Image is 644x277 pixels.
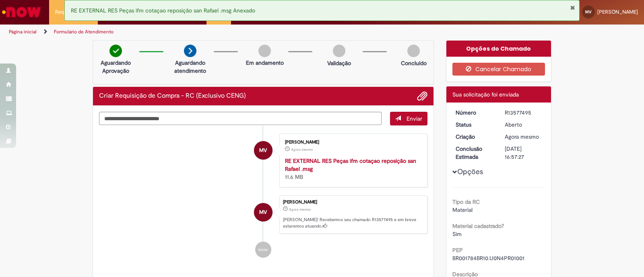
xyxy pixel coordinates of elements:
[289,207,311,212] span: Agora mesmo
[597,8,638,15] span: [PERSON_NAME]
[285,157,419,181] div: 11.6 MB
[54,29,114,35] a: Formulário de Atendimento
[505,109,542,117] div: R13577495
[452,230,462,238] span: Sim
[291,147,313,152] span: Agora mesmo
[450,109,499,117] dt: Número
[99,112,382,125] textarea: Digite sua mensagem aqui...
[171,59,210,75] p: Aguardando atendimento
[9,29,37,35] a: Página inicial
[6,25,423,39] ul: Trilhas de página
[289,207,311,212] time: 29/09/2025 14:57:23
[259,203,267,222] span: MV
[333,45,345,57] img: img-circle-grey.png
[505,121,542,129] div: Aberto
[254,141,272,160] div: Maria Isaura De Paula Valim
[283,217,423,229] p: [PERSON_NAME]! Recebemos seu chamado R13577495 e em breve estaremos atuando.
[570,4,575,11] button: Fechar Notificação
[96,59,135,75] p: Aguardando Aprovação
[407,45,420,57] img: img-circle-grey.png
[71,7,255,14] span: RE EXTERNAL RES Peças ifm cotaçao reposição san Rafael .msg Anexado
[452,63,545,76] button: Cancelar Chamado
[259,141,267,160] span: MV
[285,157,416,172] a: RE EXTERNAL RES Peças ifm cotaçao reposição san Rafael .msg
[246,59,284,67] p: Em andamento
[585,9,592,14] span: MV
[452,198,480,205] b: Tipo da RC
[452,222,504,230] b: Material cadastrado?
[327,59,351,67] p: Validação
[109,45,122,57] img: check-circle-green.png
[450,145,499,161] dt: Conclusão Estimada
[452,91,519,98] span: Sua solicitação foi enviada
[285,140,419,145] div: [PERSON_NAME]
[99,92,246,100] h2: Criar Requisição de Compra - RC (Exclusivo CENG) Histórico de tíquete
[55,8,83,16] span: Requisições
[401,59,427,67] p: Concluído
[390,112,427,125] button: Enviar
[452,254,524,262] span: BR001784BR10.U0N4PR01001
[452,246,463,254] b: PEP
[258,45,271,57] img: img-circle-grey.png
[446,41,551,57] div: Opções do Chamado
[99,195,427,234] li: Maria Isaura De Paula Valim
[450,133,499,141] dt: Criação
[407,115,422,122] span: Enviar
[505,133,539,140] span: Agora mesmo
[505,133,539,140] time: 29/09/2025 14:57:23
[505,133,542,141] div: 29/09/2025 14:57:23
[99,125,427,266] ul: Histórico de tíquete
[1,4,42,20] img: ServiceNow
[505,145,542,161] div: [DATE] 16:57:27
[291,147,313,152] time: 29/09/2025 14:57:18
[283,200,423,205] div: [PERSON_NAME]
[417,91,427,101] button: Adicionar anexos
[254,203,272,222] div: Maria Isaura De Paula Valim
[452,206,473,213] span: Material
[184,45,196,57] img: arrow-next.png
[450,121,499,129] dt: Status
